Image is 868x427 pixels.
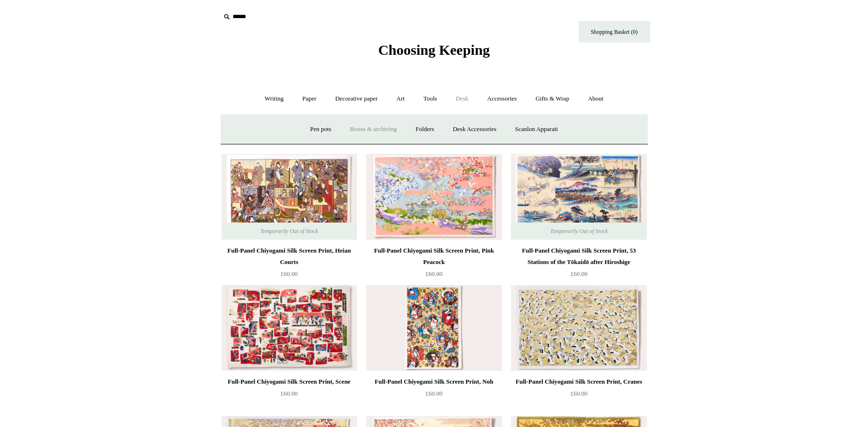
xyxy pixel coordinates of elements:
a: Full-Panel Chiyogami Silk Screen Print, 53 Stations of the Tōkaidō after Hiroshige £60.00 [511,245,646,284]
a: Full-Panel Chiyogami Silk Screen Print, Noh £60.00 [366,376,501,415]
a: Shopping Basket (0) [579,21,650,42]
a: Full-Panel Chiyogami Silk Screen Print, Pink Peacock Full-Panel Chiyogami Silk Screen Print, Pink... [366,154,501,240]
div: Full-Panel Chiyogami Silk Screen Print, Noh [368,376,499,387]
a: Folders [407,117,443,142]
a: Full-Panel Chiyogami Silk Screen Print, Heian Courts Full-Panel Chiyogami Silk Screen Print, Heia... [222,154,357,240]
a: Decorative paper [327,86,386,112]
a: Full-Panel Chiyogami Silk Screen Print, Pink Peacock £60.00 [366,245,501,284]
div: Full-Panel Chiyogami Silk Screen Print, Scene [224,376,355,387]
a: Accessories [479,86,525,112]
a: Full-Panel Chiyogami Silk Screen Print, 53 Stations of the Tōkaidō after Hiroshige Full-Panel Chi... [511,154,646,240]
img: Full-Panel Chiyogami Silk Screen Print, Pink Peacock [366,154,501,240]
img: Full-Panel Chiyogami Silk Screen Print, Cranes [511,285,646,371]
img: Full-Panel Chiyogami Silk Screen Print, Scene [222,285,357,371]
a: Scanlon Apparati [507,117,567,142]
a: Gifts & Wrap [527,86,578,112]
a: About [579,86,612,112]
div: Full-Panel Chiyogami Silk Screen Print, Pink Peacock [368,245,499,268]
span: £60.00 [571,390,588,397]
div: Full-Panel Chiyogami Silk Screen Print, Cranes [513,376,644,387]
a: Pen pots [302,117,340,142]
a: Choosing Keeping [378,50,490,56]
div: Full-Panel Chiyogami Silk Screen Print, Heian Courts [224,245,355,268]
a: Tools [415,86,446,112]
a: Full-Panel Chiyogami Silk Screen Print, Scene £60.00 [222,376,357,415]
span: Temporarily Out of Stock [541,223,617,240]
img: Full-Panel Chiyogami Silk Screen Print, Noh [366,285,501,371]
div: Full-Panel Chiyogami Silk Screen Print, 53 Stations of the Tōkaidō after Hiroshige [513,245,644,268]
a: Full-Panel Chiyogami Silk Screen Print, Scene Full-Panel Chiyogami Silk Screen Print, Scene [222,285,357,371]
a: Art [388,86,413,112]
span: Choosing Keeping [378,42,490,58]
span: £60.00 [571,270,588,277]
span: Temporarily Out of Stock [251,223,327,240]
a: Boxes & archiving [341,117,405,142]
span: £60.00 [281,390,298,397]
a: Full-Panel Chiyogami Silk Screen Print, Noh Full-Panel Chiyogami Silk Screen Print, Noh [366,285,501,371]
a: Full-Panel Chiyogami Silk Screen Print, Cranes Full-Panel Chiyogami Silk Screen Print, Cranes [511,285,646,371]
a: Writing [256,86,292,112]
span: £60.00 [426,270,443,277]
span: £60.00 [426,390,443,397]
a: Full-Panel Chiyogami Silk Screen Print, Heian Courts £60.00 [222,245,357,284]
span: £60.00 [281,270,298,277]
img: Full-Panel Chiyogami Silk Screen Print, 53 Stations of the Tōkaidō after Hiroshige [511,154,646,240]
a: Desk [447,86,477,112]
a: Desk Accessories [444,117,505,142]
a: Paper [294,86,325,112]
img: Full-Panel Chiyogami Silk Screen Print, Heian Courts [222,154,357,240]
a: Full-Panel Chiyogami Silk Screen Print, Cranes £60.00 [511,376,646,415]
